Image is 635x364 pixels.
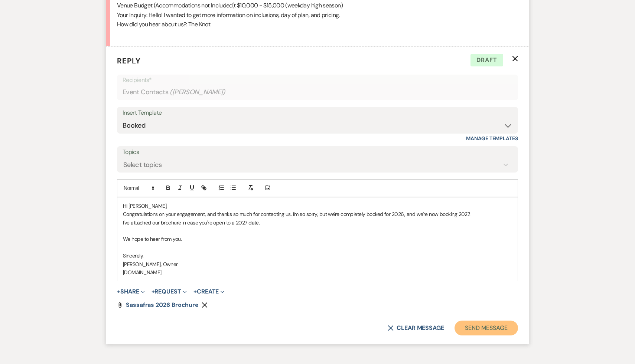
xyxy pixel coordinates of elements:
[126,301,199,309] span: Sassafras 2026 Brochure
[123,147,512,158] label: Topics
[123,210,512,218] p: Congratulations on your engagement, and thanks so much for contacting us. I'm so sorry, but we're...
[123,252,512,260] p: Sincerely,
[123,202,512,210] p: Hi [PERSON_NAME],
[123,75,512,85] p: Recipients*
[123,260,512,268] p: [PERSON_NAME], Owner
[123,235,512,243] p: We hope to hear from you.
[470,54,503,66] span: Draft
[117,289,120,295] span: +
[455,321,518,335] button: Send Message
[152,289,155,295] span: +
[123,160,162,170] div: Select topics
[152,289,187,295] button: Request
[117,56,141,66] span: Reply
[388,325,444,331] button: Clear message
[123,108,512,118] div: Insert Template
[123,219,512,227] p: I've attached our brochure in case you're open to a 2027 date.
[170,87,225,97] span: ( [PERSON_NAME] )
[123,85,512,99] div: Event Contacts
[126,302,199,308] a: Sassafras 2026 Brochure
[193,289,197,295] span: +
[466,135,518,142] a: Manage Templates
[123,268,512,276] p: [DOMAIN_NAME]
[193,289,224,295] button: Create
[117,289,145,295] button: Share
